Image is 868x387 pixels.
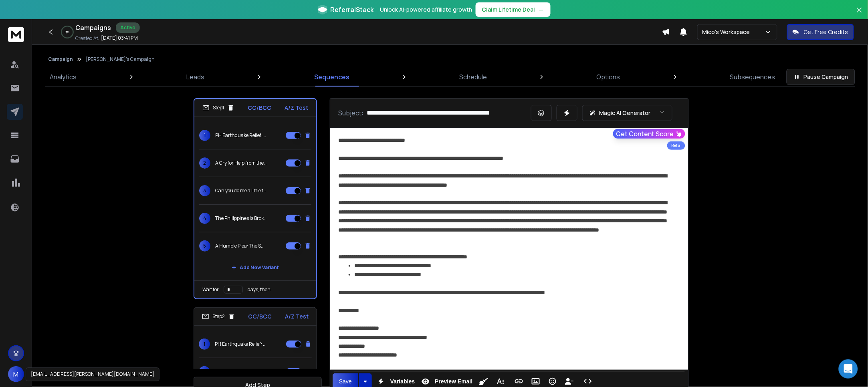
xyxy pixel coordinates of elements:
[202,286,219,293] p: Wait for
[433,378,474,385] span: Preview Email
[215,132,266,139] p: PH Earthquake Relief: Your Immediate Help is Needed
[730,72,775,82] p: Subsequences
[48,56,73,62] button: Campaign
[248,104,271,112] p: CC/BCC
[225,260,285,276] button: Add New Variant
[75,35,99,42] p: Created At:
[592,67,625,87] a: Options
[199,213,210,224] span: 4
[8,366,24,382] button: M
[597,72,620,82] p: Options
[248,286,270,293] p: days, then
[215,160,266,166] p: A Cry for Help from the [GEOGRAPHIC_DATA]
[314,72,349,82] p: Sequences
[199,366,210,377] span: 2
[476,2,551,17] button: Claim Lifetime Deal→
[248,312,272,320] p: CC/BCC
[215,341,266,347] p: PH Earthquake Relief: Your Immediate Help is Needed
[702,28,753,36] p: Mico's Workspace
[199,339,210,350] span: 1
[215,369,266,375] p: A Cry for Help from the [GEOGRAPHIC_DATA]
[309,67,354,87] a: Sequences
[539,6,544,14] span: →
[667,141,685,150] div: Beta
[839,359,858,379] div: Open Intercom Messenger
[199,185,210,196] span: 3
[787,69,855,85] button: Pause Campaign
[600,109,651,117] p: Magic AI Generator
[285,312,309,320] p: A/Z Test
[285,104,308,112] p: A/Z Test
[65,30,70,34] p: 0 %
[380,6,472,14] p: Unlock AI-powered affiliate growth
[804,28,848,36] p: Get Free Credits
[787,24,854,40] button: Get Free Credits
[459,72,487,82] p: Schedule
[725,67,780,87] a: Subsequences
[199,240,210,252] span: 5
[215,187,266,194] p: Can you do me a little favor - {{firstName}}
[199,130,210,141] span: 1
[186,72,204,82] p: Leads
[101,35,138,41] p: [DATE] 03:41 PM
[116,22,140,33] div: Active
[215,215,266,222] p: The Philippines is Broken. Please, Help Us.
[202,104,234,111] div: Step 1
[338,108,363,118] p: Subject:
[613,129,685,139] button: Get Content Score
[854,5,865,24] button: Close banner
[202,313,235,320] div: Step 2
[50,72,77,82] p: Analytics
[75,23,111,32] h1: Campaigns
[86,56,155,62] p: [PERSON_NAME]'s Campaign
[199,157,210,169] span: 2
[582,105,672,121] button: Magic AI Generator
[389,378,417,385] span: Variables
[26,368,159,381] div: [EMAIL_ADDRESS][PERSON_NAME][DOMAIN_NAME]
[215,243,266,249] p: A Humble Plea: The Suffering in the [GEOGRAPHIC_DATA]
[45,67,81,87] a: Analytics
[331,5,374,14] span: ReferralStack
[182,67,209,87] a: Leads
[194,98,317,299] li: Step1CC/BCCA/Z Test1PH Earthquake Relief: Your Immediate Help is Needed2A Cry for Help from the [...
[454,67,492,87] a: Schedule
